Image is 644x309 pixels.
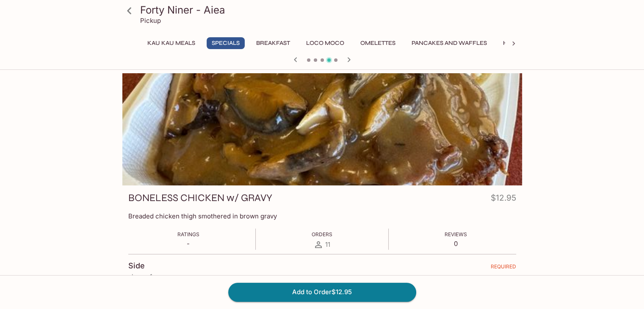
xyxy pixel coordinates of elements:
[228,283,416,301] button: Add to Order$12.95
[407,37,492,49] button: Pancakes and Waffles
[301,37,349,49] button: Loco Moco
[498,37,603,49] button: Hawaiian Style French Toast
[177,231,199,237] span: Ratings
[252,37,295,49] button: Breakfast
[128,212,516,220] p: Breaded chicken thigh smothered in brown gravy
[312,231,332,237] span: Orders
[140,3,519,17] h3: Forty Niner - Aiea
[128,273,516,280] p: choose 1
[128,191,272,204] h3: BONELESS CHICKEN w/ GRAVY
[445,231,467,237] span: Reviews
[445,240,467,248] p: 0
[122,73,522,185] div: BONELESS CHICKEN w/ GRAVY
[491,191,516,208] h4: $12.95
[177,240,199,248] p: -
[140,17,161,25] p: Pickup
[356,37,400,49] button: Omelettes
[491,263,516,273] span: REQUIRED
[128,261,145,270] h4: Side
[143,37,200,49] button: Kau Kau Meals
[207,37,245,49] button: Specials
[325,240,330,248] span: 11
